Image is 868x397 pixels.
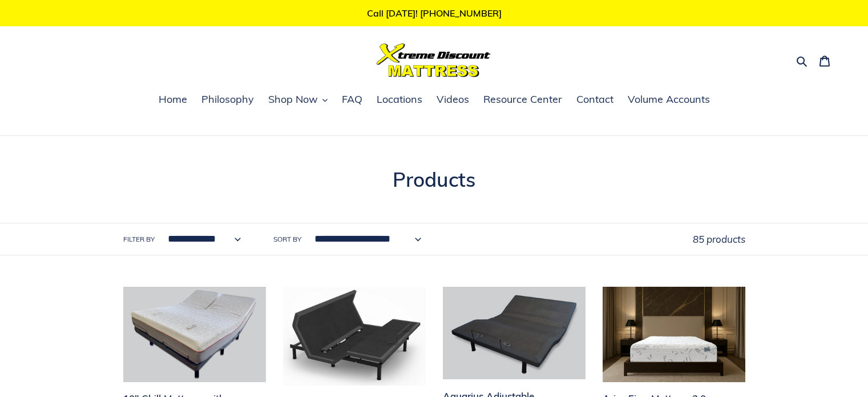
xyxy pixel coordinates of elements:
a: Contact [571,91,619,109]
span: Volume Accounts [628,93,710,106]
a: Resource Center [478,91,568,109]
button: Shop Now [263,91,333,109]
label: Sort by [273,234,301,244]
span: Products [393,167,475,192]
a: Philosophy [196,91,260,109]
span: Contact [576,93,613,106]
span: 85 products [693,233,745,245]
label: Filter by [123,234,155,244]
span: Videos [437,93,469,106]
a: Home [153,91,193,109]
a: FAQ [336,91,368,109]
span: Home [159,93,187,106]
span: Philosophy [201,93,254,106]
span: Locations [377,93,422,106]
span: FAQ [342,93,362,106]
a: Videos [431,91,475,109]
span: Shop Now [268,93,318,106]
a: Locations [371,91,428,109]
a: Volume Accounts [622,91,716,109]
span: Resource Center [483,93,562,106]
img: Xtreme Discount Mattress [377,43,491,77]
